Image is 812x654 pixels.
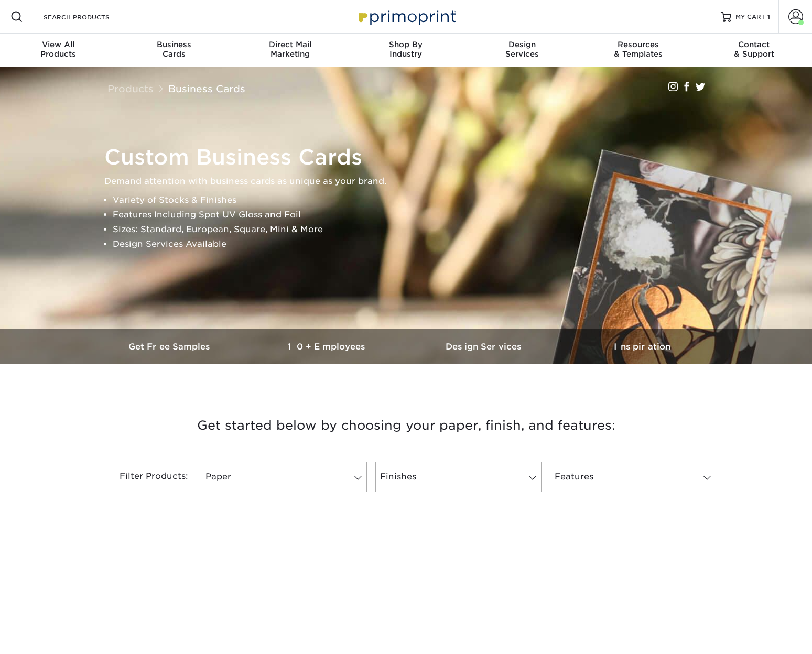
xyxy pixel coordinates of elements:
h1: Custom Business Cards [104,145,718,170]
li: Features Including Spot UV Gloss and Foil [113,208,718,222]
span: Business [116,40,232,49]
a: Inspiration [564,329,721,364]
a: Features [550,462,716,492]
a: Contact& Support [696,34,812,67]
a: Finishes [375,462,542,492]
img: Primoprint [354,5,459,28]
li: Sizes: Standard, European, Square, Mini & More [113,222,718,237]
div: Filter Products: [92,462,197,492]
div: Cards [116,40,232,59]
a: Direct MailMarketing [232,34,348,67]
span: MY CART [735,13,765,21]
li: Variety of Stocks & Finishes [113,193,718,208]
span: Design [464,40,580,49]
a: Resources& Templates [580,34,696,67]
span: Direct Mail [232,40,348,49]
img: Silk Laminated Business Cards [131,530,250,649]
a: 10+ Employees [249,329,406,364]
div: & Support [696,40,812,59]
div: Services [464,40,580,59]
div: Marketing [232,40,348,59]
a: Shop ByIndustry [348,34,464,67]
h3: Get Free Samples [92,342,249,352]
span: Contact [696,40,812,49]
a: Design Services [406,329,564,364]
img: Velvet Laminated Business Cards [563,530,682,649]
a: Paper [201,462,367,492]
img: Matte Business Cards [275,530,394,649]
div: & Templates [580,40,696,59]
h3: Inspiration [564,342,721,352]
input: SEARCH PRODUCTS..... [42,10,145,23]
div: Industry [348,40,464,59]
h3: 10+ Employees [249,342,406,352]
span: Resources [580,40,696,49]
span: Shop By [348,40,464,49]
li: Design Services Available [113,237,718,252]
a: Get Free Samples [92,329,249,364]
h3: Get started below by choosing your paper, finish, and features: [100,402,713,449]
h3: Design Services [406,342,564,352]
a: Products [107,83,154,94]
a: Business Cards [168,83,245,94]
p: Demand attention with business cards as unique as your brand. [104,174,718,189]
a: DesignServices [464,34,580,67]
span: 1 [767,13,770,20]
img: Glossy UV Coated Business Cards [419,530,538,649]
a: BusinessCards [116,34,232,67]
